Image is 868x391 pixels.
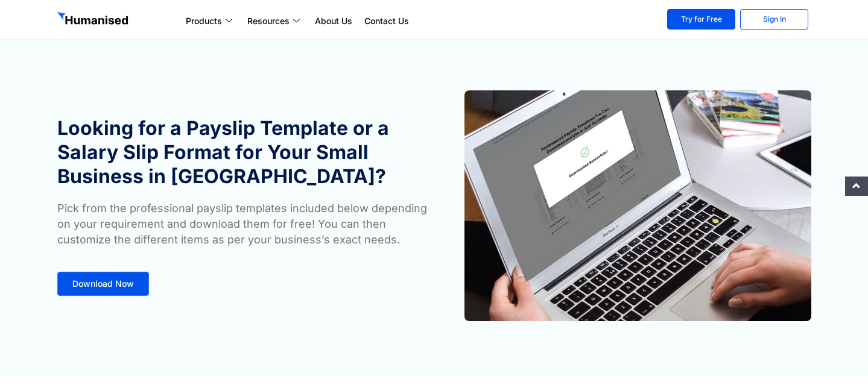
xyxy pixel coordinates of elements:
[358,14,415,28] a: Contact Us
[309,14,358,28] a: About Us
[241,14,309,28] a: Resources
[57,201,428,248] p: Pick from the professional payslip templates included below depending on your requirement and dow...
[667,9,735,30] a: Try for Free
[57,116,428,189] h1: Looking for a Payslip Template or a Salary Slip Format for Your Small Business in [GEOGRAPHIC_DATA]?
[57,272,149,296] a: Download Now
[180,14,241,28] a: Products
[57,12,131,28] img: GetHumanised Logo
[72,280,134,288] span: Download Now
[740,9,808,30] a: Sign In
